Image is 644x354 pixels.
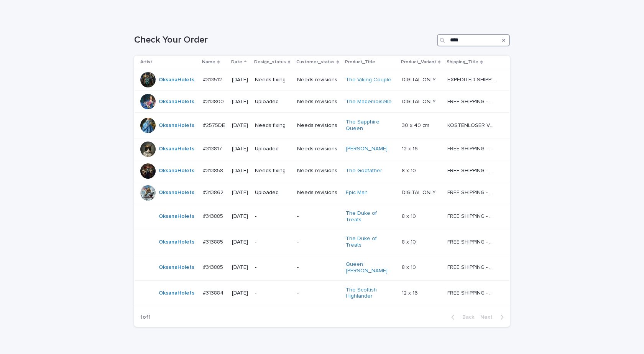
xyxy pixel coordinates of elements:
[447,121,497,129] p: KOSTENLOSER VERSAND - Vorschau in 1-2 Werktagen, nach Genehmigung 10-12 Werktage Lieferung
[159,146,194,152] a: OksanaHolets
[232,213,249,220] p: [DATE]
[447,188,497,196] p: FREE SHIPPING - preview in 1-2 business days, after your approval delivery will take 5-10 b.d.
[231,58,242,66] p: Date
[447,97,497,105] p: FREE SHIPPING - preview in 1-2 business days, after your approval delivery will take 5-10 b.d.
[255,189,291,196] p: Uploaded
[297,146,340,152] p: Needs revisions
[346,146,388,152] a: [PERSON_NAME]
[255,168,291,174] p: Needs fixing
[402,237,417,245] p: 8 x 10
[402,166,417,174] p: 8 x 10
[134,35,434,46] h1: Check Your Order
[232,122,249,129] p: [DATE]
[296,58,335,66] p: Customer_status
[203,237,225,245] p: #313885
[134,182,510,204] tr: OksanaHolets #313862#313862 [DATE]UploadedNeeds revisionsEpic Man DIGITAL ONLYDIGITAL ONLY FREE S...
[159,264,194,271] a: OksanaHolets
[232,189,249,196] p: [DATE]
[402,144,419,152] p: 12 x 16
[255,146,291,152] p: Uploaded
[447,144,497,152] p: FREE SHIPPING - preview in 1-2 business days, after your approval delivery will take 5-10 b.d.
[134,69,510,91] tr: OksanaHolets #313512#313512 [DATE]Needs fixingNeeds revisionsThe Viking Couple DIGITAL ONLYDIGITA...
[297,189,340,196] p: Needs revisions
[297,122,340,129] p: Needs revisions
[232,99,249,105] p: [DATE]
[480,314,497,320] span: Next
[402,121,431,129] p: 30 x 40 cm
[203,144,223,152] p: #313817
[255,99,291,105] p: Uploaded
[203,121,227,129] p: #2575DE
[458,314,474,320] span: Back
[447,288,497,296] p: FREE SHIPPING - preview in 1-2 business days, after your approval delivery will take 5-10 b.d.
[159,77,194,83] a: OksanaHolets
[346,210,394,223] a: The Duke of Treats
[447,237,497,245] p: FREE SHIPPING - preview in 1-2 business days, after your approval delivery will take 5-10 b.d.
[159,189,194,196] a: OksanaHolets
[134,113,510,138] tr: OksanaHolets #2575DE#2575DE [DATE]Needs fixingNeeds revisionsThe Sapphire Queen 30 x 40 cm30 x 40...
[202,58,215,66] p: Name
[447,166,497,174] p: FREE SHIPPING - preview in 1-2 business days, after your approval delivery will take 5-10 b.d.
[297,264,340,271] p: -
[447,263,497,271] p: FREE SHIPPING - preview in 1-2 business days, after your approval delivery will take 5-10 b.d.
[346,77,391,83] a: The Viking Couple
[437,34,510,46] input: Search
[297,168,340,174] p: Needs revisions
[297,239,340,245] p: -
[134,280,510,306] tr: OksanaHolets #313884#313884 [DATE]--The Scottish Highlander 12 x 1612 x 16 FREE SHIPPING - previe...
[159,290,194,296] a: OksanaHolets
[255,77,291,83] p: Needs fixing
[232,290,249,296] p: [DATE]
[346,189,368,196] a: Epic Man
[477,314,510,321] button: Next
[447,75,497,83] p: EXPEDITED SHIPPING - preview in 1 business day; delivery up to 5 business days after your approval.
[255,264,291,271] p: -
[134,91,510,113] tr: OksanaHolets #313800#313800 [DATE]UploadedNeeds revisionsThe Mademoiselle DIGITAL ONLYDIGITAL ONL...
[134,229,510,255] tr: OksanaHolets #313885#313885 [DATE]--The Duke of Treats 8 x 108 x 10 FREE SHIPPING - preview in 1-...
[402,75,437,83] p: DIGITAL ONLY
[346,119,394,132] a: The Sapphire Queen
[203,212,225,220] p: #313885
[401,58,436,66] p: Product_Variant
[297,290,340,296] p: -
[134,255,510,280] tr: OksanaHolets #313885#313885 [DATE]--Queen [PERSON_NAME] 8 x 108 x 10 FREE SHIPPING - preview in 1...
[255,122,291,129] p: Needs fixing
[140,58,152,66] p: Artist
[232,146,249,152] p: [DATE]
[447,58,478,66] p: Shipping_Title
[345,58,375,66] p: Product_Title
[297,77,340,83] p: Needs revisions
[445,314,477,321] button: Back
[134,138,510,160] tr: OksanaHolets #313817#313817 [DATE]UploadedNeeds revisions[PERSON_NAME] 12 x 1612 x 16 FREE SHIPPI...
[232,77,249,83] p: [DATE]
[159,99,194,105] a: OksanaHolets
[297,213,340,220] p: -
[203,166,225,174] p: #313858
[134,308,157,327] p: 1 of 1
[402,97,437,105] p: DIGITAL ONLY
[232,239,249,245] p: [DATE]
[255,239,291,245] p: -
[346,99,392,105] a: The Mademoiselle
[346,287,394,300] a: The Scottish Highlander
[203,288,225,296] p: #313884
[402,188,437,196] p: DIGITAL ONLY
[203,263,225,271] p: #313885
[232,264,249,271] p: [DATE]
[203,97,225,105] p: #313800
[346,235,394,249] a: The Duke of Treats
[159,213,194,220] a: OksanaHolets
[346,168,382,174] a: The Godfather
[346,261,394,274] a: Queen [PERSON_NAME]
[402,212,417,220] p: 8 x 10
[447,212,497,220] p: FREE SHIPPING - preview in 1-2 business days, after your approval delivery will take 5-10 b.d.
[159,122,194,129] a: OksanaHolets
[203,188,225,196] p: #313862
[254,58,286,66] p: Design_status
[232,168,249,174] p: [DATE]
[159,239,194,245] a: OksanaHolets
[402,288,419,296] p: 12 x 16
[402,263,417,271] p: 8 x 10
[255,213,291,220] p: -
